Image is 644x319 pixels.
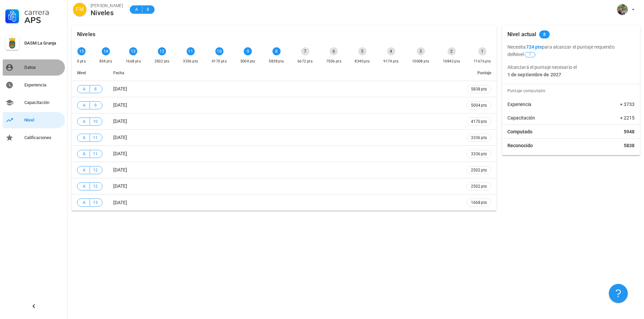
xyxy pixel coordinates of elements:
[81,102,87,109] span: A
[154,58,170,65] div: 2502 pts
[93,199,98,206] span: 13
[93,151,98,157] span: 11
[624,142,635,149] span: 5838
[383,58,399,65] div: 9174 pts
[91,9,123,17] div: Niveles
[478,47,486,55] div: 1
[129,47,137,55] div: 13
[212,58,227,65] div: 4170 pts
[471,102,487,109] span: 5004 pts
[81,167,87,174] span: A
[471,199,487,206] span: 1668 pts
[24,16,62,24] div: APS
[543,30,546,38] span: 8
[158,47,166,55] div: 12
[3,112,65,128] a: Nivel
[72,65,108,81] th: Nivel
[471,183,487,190] span: 2502 pts
[81,134,87,141] span: A
[93,183,98,190] span: 12
[443,58,460,65] div: 10842 pts
[505,84,640,98] div: Puntaje computado
[301,47,309,55] div: 7
[93,86,98,92] span: 8
[620,114,635,121] span: + 2215
[113,200,127,205] span: [DATE]
[113,71,124,75] span: Fecha
[93,134,98,141] span: 11
[81,151,87,157] span: A
[326,58,341,65] div: 7506 pts
[507,101,531,108] span: Experiencia
[77,58,86,65] div: 0 pts
[269,58,284,65] div: 5838 pts
[113,86,127,91] span: [DATE]
[81,86,87,92] span: A
[81,118,87,125] span: A
[102,47,110,55] div: 14
[471,118,487,125] span: 4170 pts
[24,65,62,70] div: Datos
[417,47,425,55] div: 3
[526,44,542,50] b: 724 pts
[471,134,487,141] span: 3336 pts
[108,65,461,81] th: Fecha
[624,128,635,135] span: 5948
[24,135,62,140] div: Calificaciones
[412,58,430,65] div: 10008 pts
[215,47,223,55] div: 10
[3,77,65,93] a: Experiencia
[113,102,127,108] span: [DATE]
[358,47,366,55] div: 5
[514,52,536,57] span: Nivel
[113,167,127,172] span: [DATE]
[99,58,113,65] div: 834 pts
[507,72,561,77] b: 1 de septiembre de 2027
[272,47,281,55] div: 8
[620,101,635,108] span: + 3733
[387,47,395,55] div: 4
[24,82,62,88] div: Experiencia
[77,26,95,43] div: Niveles
[507,114,535,121] span: Capacitación
[145,6,150,13] span: 8
[474,58,491,65] div: 11676 pts
[507,128,532,135] span: Computado
[507,43,635,58] p: Necesita para alcanzar el puntaje requerido del
[77,47,86,55] div: 15
[81,183,87,190] span: A
[240,58,256,65] div: 5004 pts
[297,58,313,65] div: 6672 pts
[448,47,456,55] div: 2
[471,86,487,92] span: 5838 pts
[24,41,62,46] div: DASM La Granja
[113,151,127,156] span: [DATE]
[81,199,87,206] span: A
[126,58,141,65] div: 1668 pts
[507,63,635,78] p: Alcanzará el puntaje necesario el .
[77,71,86,75] span: Nivel
[507,142,533,149] span: Reconocido
[93,102,98,109] span: 9
[73,3,87,16] div: avatar
[355,58,370,65] div: 8340 pts
[24,8,62,16] div: Carrera
[113,183,127,189] span: [DATE]
[461,65,497,81] th: Puntaje
[113,118,127,124] span: [DATE]
[3,95,65,111] a: Capacitación
[113,135,127,140] span: [DATE]
[187,47,195,55] div: 11
[3,130,65,146] a: Calificaciones
[529,52,531,57] span: 7
[477,71,491,75] span: Puntaje
[24,117,62,123] div: Nivel
[3,59,65,76] a: Datos
[617,4,628,15] div: avatar
[91,2,123,9] div: [PERSON_NAME]
[93,167,98,174] span: 12
[471,167,487,174] span: 2502 pts
[471,151,487,157] span: 3336 pts
[93,118,98,125] span: 10
[507,26,536,43] div: Nivel actual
